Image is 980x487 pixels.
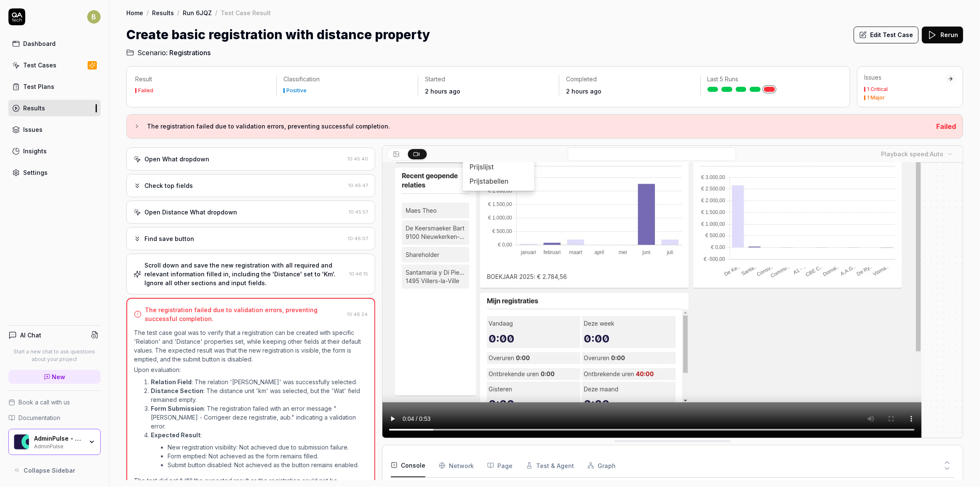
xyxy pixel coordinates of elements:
p: Last 5 Runs [708,75,835,83]
span: Book a call with us [19,398,70,407]
li: : The relation '[PERSON_NAME]' was successfully selected. [151,377,368,386]
div: Test Case Result [221,8,271,17]
strong: Form Submission [151,405,204,412]
a: Dashboard [8,35,101,52]
p: Classification [283,75,411,83]
div: / [177,8,179,17]
a: Results [152,8,174,17]
div: Open Distance What dropdown [144,208,237,217]
a: Results [8,100,101,116]
button: Console [391,454,425,477]
li: Submit button disabled: Not achieved as the button remains enabled. [168,460,368,469]
div: Issues [23,125,43,134]
h4: AI Chat [20,331,41,340]
button: Page [487,454,513,477]
img: AdminPulse - 0475.384.429 Logo [14,434,29,450]
time: 2 hours ago [566,88,601,95]
div: Settings [23,168,48,177]
p: Upon evaluation: [134,365,368,374]
a: Home [126,8,143,17]
div: / [215,8,217,17]
a: Issues [8,121,101,138]
div: Dashboard [23,39,56,48]
div: / [147,8,149,17]
div: Positive [286,88,307,93]
div: Issues [864,73,945,82]
a: Test Plans [8,78,101,95]
button: Network [439,454,474,477]
p: Start a new chat to ask questions about your project [8,348,101,363]
time: 10:45:47 [348,182,368,188]
li: : The distance unit 'km' was selected, but the 'Wat' field remained empty. [151,386,368,404]
p: Started [425,75,552,83]
a: Settings [8,164,101,181]
time: 10:45:40 [347,156,368,162]
div: Test Cases [23,61,56,70]
li: Form emptied: Not achieved as the form remains filled. [168,452,368,460]
time: 10:46:07 [348,235,368,241]
button: B [87,8,101,25]
time: 2 hours ago [425,88,460,95]
div: Playback speed: [881,150,943,158]
span: Scenario: [136,48,168,58]
button: Rerun [922,27,963,43]
a: Run 6JQZ [183,8,212,17]
button: Graph [587,454,616,477]
p: Result [135,75,270,83]
time: 10:45:57 [349,209,368,215]
strong: Relation Field [151,378,192,385]
button: Collapse Sidebar [8,462,101,479]
div: 1 Major [867,95,885,100]
strong: Distance Section [151,387,203,394]
span: Failed [936,122,956,131]
h3: The registration failed due to validation errors, preventing successful completion. [147,121,929,131]
button: Edit Test Case [854,27,919,43]
a: Insights [8,143,101,159]
span: New [52,372,66,381]
li: : [151,431,368,471]
span: Registrations [169,48,211,58]
a: New [8,370,101,384]
button: Test & Agent [526,454,574,477]
a: Scenario:Registrations [126,48,211,58]
p: Completed [566,75,693,83]
p: The test case goal was to verify that a registration can be created with specific 'Relation' and ... [134,328,368,364]
li: : The registration failed with an error message "[PERSON_NAME] - Corrigeer deze registratie, aub.... [151,404,368,431]
div: Results [23,104,45,112]
span: B [87,10,101,24]
div: Insights [23,147,47,155]
time: 10:46:24 [347,311,368,317]
div: Open What dropdown [144,155,209,163]
a: Test Cases [8,57,101,73]
div: The registration failed due to validation errors, preventing successful completion. [145,305,344,323]
button: AdminPulse - 0475.384.429 LogoAdminPulse - 0475.384.429AdminPulse [8,429,101,455]
strong: Expected Result [151,431,200,439]
a: Documentation [8,413,101,422]
div: 1 Critical [867,87,888,92]
div: Failed [138,88,153,93]
li: New registration visibility: Not achieved due to submission failure. [168,443,368,452]
time: 10:46:15 [349,271,368,277]
div: AdminPulse - 0475.384.429 [34,435,83,442]
div: Test Plans [23,82,54,91]
div: AdminPulse [34,442,83,449]
button: The registration failed due to validation errors, preventing successful completion. [134,121,929,131]
span: Documentation [19,413,60,422]
span: Collapse Sidebar [24,466,75,475]
div: Scroll down and save the new registration with all required and relevant information filled in, i... [144,261,346,287]
a: Book a call with us [8,398,101,407]
div: Check top fields [144,181,193,190]
h1: Create basic registration with distance property [126,25,430,44]
div: Find save button [144,234,194,243]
